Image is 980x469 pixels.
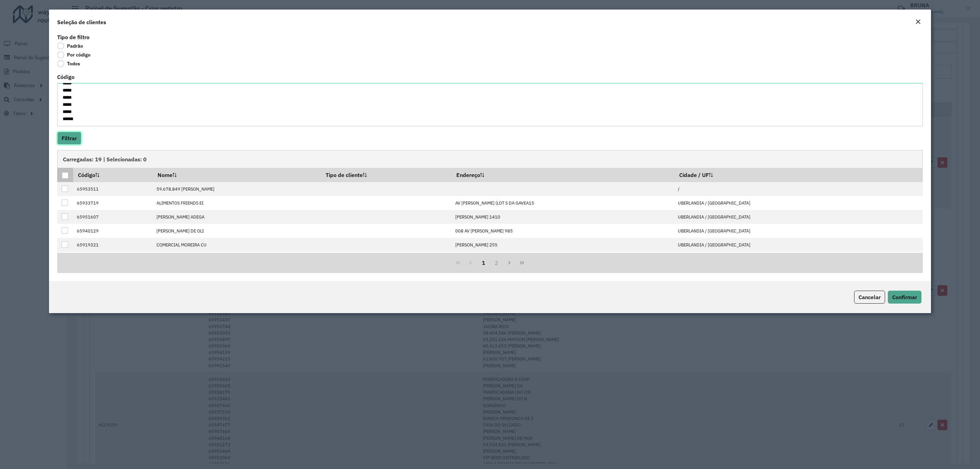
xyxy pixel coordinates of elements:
td: COMERCIAL MOREIRA CU [153,238,321,252]
td: 65933719 [73,196,153,210]
label: Por código [57,51,91,58]
td: 65939365 [73,252,153,266]
th: Cidade / UF [674,168,923,182]
td: 65940129 [73,224,153,238]
button: 1 [477,256,490,269]
td: UBERLANDIA / [GEOGRAPHIC_DATA] [674,252,923,266]
button: 2 [490,256,503,269]
th: Nome [153,168,321,182]
span: Confirmar [892,294,917,301]
th: Endereço [452,168,674,182]
button: Next Page [503,256,516,269]
td: DAYSE [PERSON_NAME] [153,252,321,266]
label: Tipo de filtro [57,33,89,41]
label: Padrão [57,43,83,49]
td: 65919321 [73,238,153,252]
label: Todos [57,60,80,67]
td: [PERSON_NAME] ADEGA [153,210,321,224]
em: Fechar [915,19,921,25]
h4: Seleção de clientes [57,18,106,26]
td: ALIMENTOS FRIENDS EI [153,196,321,210]
td: R NILO PECANHA 568 [452,252,674,266]
td: / [674,182,923,196]
label: Código [57,73,75,81]
span: Cancelar [859,294,881,301]
th: Código [73,168,153,182]
td: 59.678.849 [PERSON_NAME] [153,182,321,196]
button: Close [913,18,923,27]
th: Tipo de cliente [321,168,452,182]
td: UBERLANDIA / [GEOGRAPHIC_DATA] [674,238,923,252]
td: [PERSON_NAME] 1410 [452,210,674,224]
div: Carregadas: 19 | Selecionadas: 0 [57,150,923,168]
button: Last Page [516,256,528,269]
td: 65951607 [73,210,153,224]
button: Cancelar [854,291,885,304]
button: Confirmar [888,291,921,304]
td: UBERLANDIA / [GEOGRAPHIC_DATA] [674,196,923,210]
td: AV [PERSON_NAME] (LOT S DA GAVEA15 [452,196,674,210]
td: UBERLANDIA / [GEOGRAPHIC_DATA] [674,210,923,224]
td: [PERSON_NAME] 255 [452,238,674,252]
td: UBERLANDIA / [GEOGRAPHIC_DATA] [674,224,923,238]
button: Filtrar [57,132,81,145]
td: [PERSON_NAME] DE OLI [153,224,321,238]
td: 65953511 [73,182,153,196]
td: 008 AV [PERSON_NAME] 985 [452,224,674,238]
